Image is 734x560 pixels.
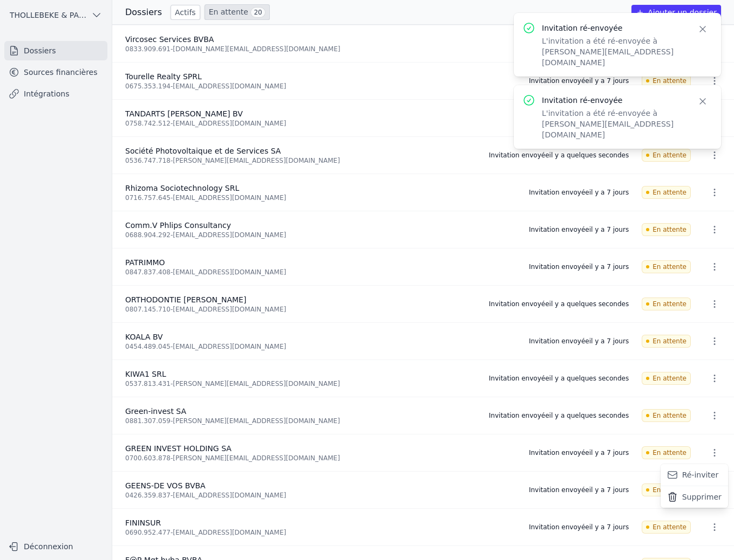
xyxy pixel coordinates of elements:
[542,23,684,33] p: Invitation ré-envoyée
[661,464,728,486] button: Ré-inviter
[542,36,684,68] p: L'invitation a été ré-envoyée à [PERSON_NAME][EMAIL_ADDRESS][DOMAIN_NAME]
[661,486,728,508] button: Supprimer
[542,95,684,106] p: Invitation ré-envoyée
[542,108,684,140] p: L'invitation a été ré-envoyée à [PERSON_NAME][EMAIL_ADDRESS][DOMAIN_NAME]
